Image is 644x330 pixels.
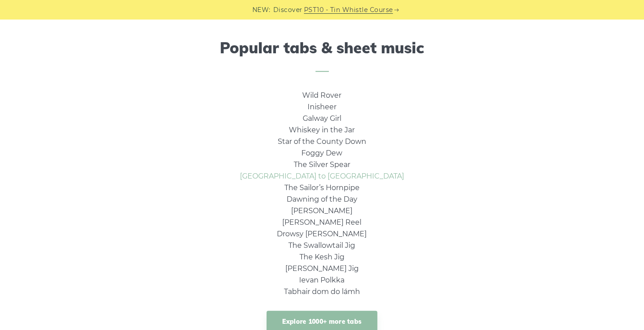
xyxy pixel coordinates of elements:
[240,172,404,180] a: [GEOGRAPHIC_DATA] to [GEOGRAPHIC_DATA]
[287,195,357,203] a: Dawning of the Day
[278,137,366,146] a: Star of the County Down
[289,126,355,134] a: Whiskey in the Jar
[284,183,360,192] a: The Sailor’s Hornpipe
[308,103,336,111] a: Inisheer
[252,5,271,15] span: NEW:
[284,287,360,296] a: Tabhair dom do lámh
[285,264,359,273] a: [PERSON_NAME] Jig
[300,253,344,261] a: The Kesh Jig
[277,230,367,238] a: Drowsy [PERSON_NAME]
[302,149,343,157] a: Foggy Dew
[292,207,353,215] a: [PERSON_NAME]
[294,160,350,169] a: The Silver Spear
[303,91,342,99] a: Wild Rover
[283,218,362,227] a: [PERSON_NAME] Reel
[304,5,393,15] a: PST10 - Tin Whistle Course
[273,5,303,15] span: Discover
[71,39,573,72] h2: Popular tabs & sheet music
[303,114,341,123] a: Galway Girl
[300,276,345,284] a: Ievan Polkka
[289,241,356,250] a: The Swallowtail Jig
